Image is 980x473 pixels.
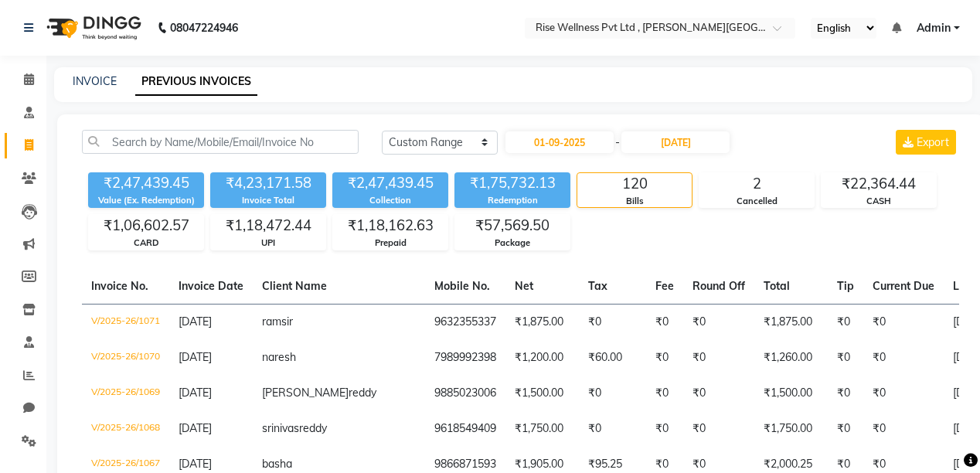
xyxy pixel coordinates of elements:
[822,173,936,195] div: ₹22,364.44
[88,194,204,207] div: Value (Ex. Redemption)
[692,279,745,293] span: Round Off
[210,194,326,207] div: Invoice Total
[579,340,646,376] td: ₹60.00
[896,130,956,155] button: Export
[683,304,754,340] td: ₹0
[332,194,448,207] div: Collection
[577,195,692,208] div: Bills
[179,279,243,293] span: Invoice Date
[170,6,238,49] b: 08047224946
[333,215,447,236] div: ₹1,18,162.63
[82,340,169,376] td: V/2025-26/1070
[917,135,949,149] span: Export
[505,340,579,376] td: ₹1,200.00
[179,386,212,400] span: [DATE]
[828,340,863,376] td: ₹0
[505,411,579,447] td: ₹1,750.00
[699,195,814,208] div: Cancelled
[822,195,936,208] div: CASH
[646,340,683,376] td: ₹0
[82,130,359,154] input: Search by Name/Mobile/Email/Invoice No
[89,215,203,236] div: ₹1,06,602.57
[863,304,944,340] td: ₹0
[754,411,828,447] td: ₹1,750.00
[683,340,754,376] td: ₹0
[299,421,327,435] span: reddy
[425,411,505,447] td: 9618549409
[579,304,646,340] td: ₹0
[179,350,212,364] span: [DATE]
[281,315,293,328] span: sir
[262,386,349,400] span: [PERSON_NAME]
[211,236,325,250] div: UPI
[89,236,203,250] div: CARD
[863,411,944,447] td: ₹0
[579,376,646,411] td: ₹0
[577,173,692,195] div: 120
[262,457,292,471] span: basha
[211,215,325,236] div: ₹1,18,472.44
[837,279,854,293] span: Tip
[210,172,326,194] div: ₹4,23,171.58
[82,376,169,411] td: V/2025-26/1069
[505,131,614,153] input: Start Date
[455,236,570,250] div: Package
[655,279,674,293] span: Fee
[646,304,683,340] td: ₹0
[863,340,944,376] td: ₹0
[425,304,505,340] td: 9632355337
[764,279,790,293] span: Total
[828,304,863,340] td: ₹0
[332,172,448,194] div: ₹2,47,439.45
[754,376,828,411] td: ₹1,500.00
[873,279,934,293] span: Current Due
[262,350,296,364] span: naresh
[505,304,579,340] td: ₹1,875.00
[179,457,212,471] span: [DATE]
[699,173,814,195] div: 2
[179,421,212,435] span: [DATE]
[515,279,533,293] span: Net
[828,411,863,447] td: ₹0
[615,134,620,151] span: -
[683,376,754,411] td: ₹0
[349,386,376,400] span: reddy
[621,131,730,153] input: End Date
[82,411,169,447] td: V/2025-26/1068
[425,376,505,411] td: 9885023006
[579,411,646,447] td: ₹0
[505,376,579,411] td: ₹1,500.00
[754,304,828,340] td: ₹1,875.00
[262,421,299,435] span: srinivas
[454,172,570,194] div: ₹1,75,732.13
[39,6,145,49] img: logo
[434,279,490,293] span: Mobile No.
[262,315,281,328] span: ram
[425,340,505,376] td: 7989992398
[91,279,148,293] span: Invoice No.
[863,376,944,411] td: ₹0
[917,20,951,36] span: Admin
[179,315,212,328] span: [DATE]
[754,340,828,376] td: ₹1,260.00
[135,68,257,96] a: PREVIOUS INVOICES
[73,74,117,88] a: INVOICE
[646,411,683,447] td: ₹0
[454,194,570,207] div: Redemption
[588,279,607,293] span: Tax
[455,215,570,236] div: ₹57,569.50
[683,411,754,447] td: ₹0
[646,376,683,411] td: ₹0
[828,376,863,411] td: ₹0
[88,172,204,194] div: ₹2,47,439.45
[262,279,327,293] span: Client Name
[82,304,169,340] td: V/2025-26/1071
[333,236,447,250] div: Prepaid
